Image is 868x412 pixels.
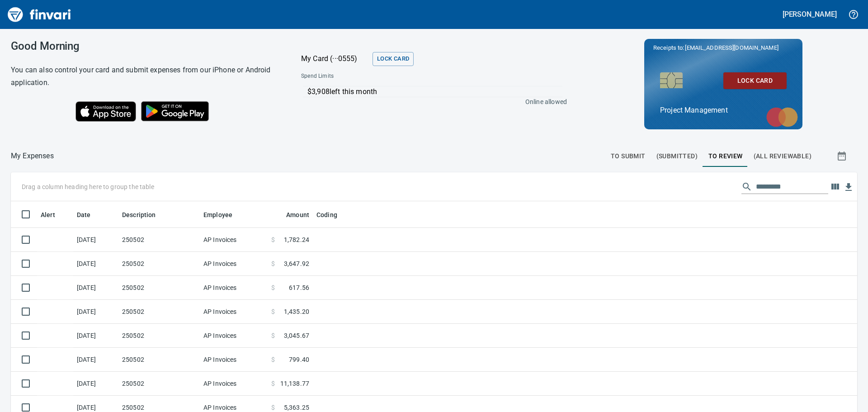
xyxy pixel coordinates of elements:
[731,75,779,86] span: Lock Card
[73,300,118,324] td: [DATE]
[780,7,839,21] button: [PERSON_NAME]
[200,324,268,348] td: AP Invoices
[22,182,154,191] p: Drag a column heading here to group the table
[75,101,136,122] img: Download on the App Store
[200,348,268,372] td: AP Invoices
[5,4,73,25] img: Finvari
[611,151,646,162] span: To Submit
[656,151,698,162] span: (Submitted)
[200,228,268,252] td: AP Invoices
[118,372,200,396] td: 250502
[122,209,156,220] span: Description
[73,324,118,348] td: [DATE]
[307,86,562,97] p: $3,908 left this month
[41,209,55,220] span: Alert
[284,331,309,340] span: 3,045.67
[200,300,268,324] td: AP Invoices
[828,145,857,167] button: Show transactions within a particular date range
[11,151,54,161] p: My Expenses
[684,43,779,52] span: [EMAIL_ADDRESS][DOMAIN_NAME]
[118,348,200,372] td: 250502
[271,283,275,292] span: $
[271,235,275,244] span: $
[122,209,168,220] span: Description
[653,43,793,52] p: Receipts to:
[203,209,244,220] span: Employee
[11,64,278,89] h6: You can also control your card and submit expenses from our iPhone or Android application.
[271,331,275,340] span: $
[203,209,232,220] span: Employee
[783,9,837,19] h5: [PERSON_NAME]
[723,72,787,89] button: Lock Card
[301,72,449,81] span: Spend Limits
[280,379,309,388] span: 11,138.77
[271,403,275,412] span: $
[11,151,54,161] nav: breadcrumb
[708,151,743,162] span: To Review
[118,276,200,300] td: 250502
[377,54,409,64] span: Lock Card
[289,355,309,364] span: 799.40
[284,259,309,268] span: 3,647.92
[118,228,200,252] td: 250502
[200,276,268,300] td: AP Invoices
[41,209,67,220] span: Alert
[316,209,337,220] span: Coding
[284,403,309,412] span: 5,363.25
[301,53,369,64] p: My Card (···0555)
[118,300,200,324] td: 250502
[118,324,200,348] td: 250502
[118,252,200,276] td: 250502
[271,355,275,364] span: $
[373,52,414,66] button: Lock Card
[284,235,309,244] span: 1,782.24
[77,209,103,220] span: Date
[136,96,214,126] img: Get it on Google Play
[73,252,118,276] td: [DATE]
[762,103,802,132] img: mastercard.svg
[271,307,275,316] span: $
[842,180,855,194] button: Download Table
[286,209,309,220] span: Amount
[289,283,309,292] span: 617.56
[660,105,787,116] p: Project Management
[271,259,275,268] span: $
[77,209,91,220] span: Date
[294,97,567,106] p: Online allowed
[274,209,309,220] span: Amount
[73,348,118,372] td: [DATE]
[316,209,349,220] span: Coding
[271,379,275,388] span: $
[73,372,118,396] td: [DATE]
[200,372,268,396] td: AP Invoices
[11,40,278,52] h3: Good Morning
[73,228,118,252] td: [DATE]
[200,252,268,276] td: AP Invoices
[828,180,842,194] button: Choose columns to display
[754,151,811,162] span: (All Reviewable)
[284,307,309,316] span: 1,435.20
[73,276,118,300] td: [DATE]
